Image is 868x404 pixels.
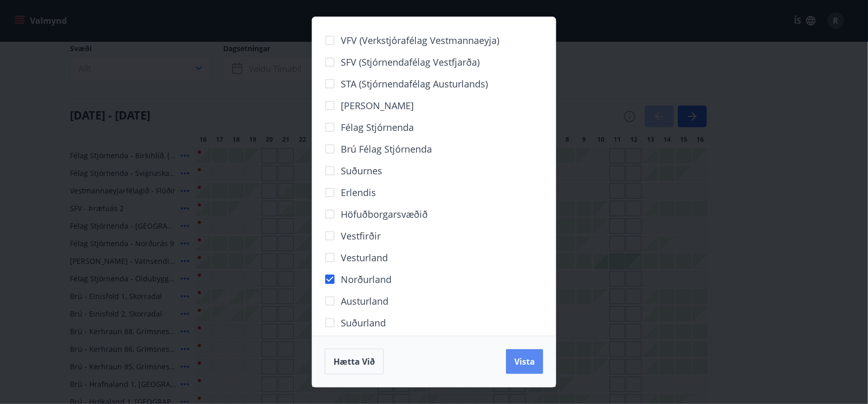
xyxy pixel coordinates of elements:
[341,316,386,330] span: Suðurland
[341,77,488,91] span: STA (Stjórnendafélag Austurlands)
[341,142,432,156] span: Brú félag stjórnenda
[341,99,414,112] span: [PERSON_NAME]
[341,55,480,69] span: SFV (Stjórnendafélag Vestfjarða)
[341,273,392,286] span: Norðurland
[341,251,388,264] span: Vesturland
[341,34,499,47] span: VFV (Verkstjórafélag Vestmannaeyja)
[325,349,384,375] button: Hætta við
[334,356,375,367] span: Hætta við
[341,294,388,308] span: Austurland
[341,121,414,134] span: Félag stjórnenda
[341,207,428,221] span: Höfuðborgarsvæðið
[514,356,535,367] span: Vista
[341,229,381,243] span: Vestfirðir
[341,164,382,177] span: Suðurnes
[506,349,543,374] button: Vista
[341,186,376,199] span: Erlendis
